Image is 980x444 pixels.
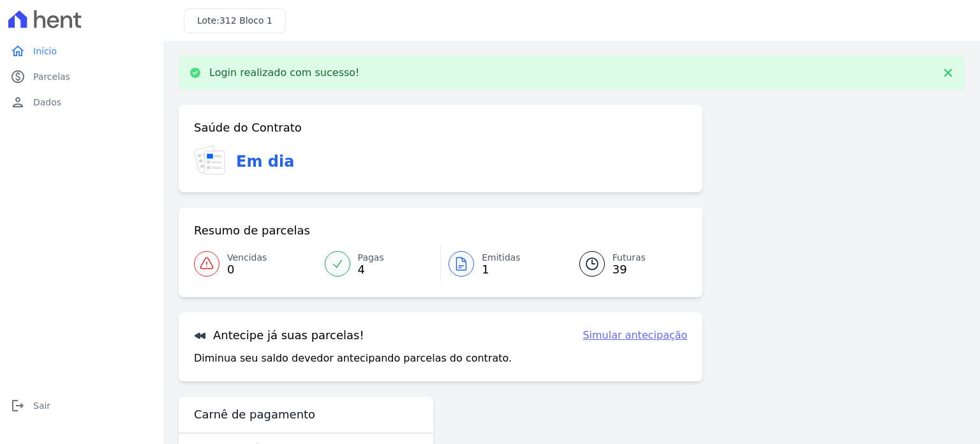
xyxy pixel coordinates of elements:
p: Login realizado com sucesso! [209,66,360,79]
a: Futuras 39 [564,246,688,282]
a: Emitidas 1 [441,246,564,282]
span: Vencidas [227,251,267,264]
h3: Resumo de parcelas [194,223,310,238]
a: homeInício [5,38,158,64]
span: 1 [482,264,521,275]
h3: Antecipe já suas parcelas! [194,328,364,343]
span: Dados [33,96,61,109]
span: Emitidas [482,251,521,264]
span: Futuras [612,251,646,264]
span: 39 [612,264,646,275]
a: Pagas 4 [317,246,441,282]
h3: Lote: [197,14,272,27]
a: logoutSair [5,393,158,418]
i: person [10,95,26,110]
span: Início [33,45,57,57]
span: 0 [227,264,267,275]
p: Diminua seu saldo devedor antecipando parcelas do contrato. [194,351,512,366]
i: logout [10,398,26,413]
span: 4 [358,264,384,275]
a: Vencidas 0 [194,246,317,282]
span: Parcelas [33,70,70,83]
h3: Em dia [236,150,294,173]
h3: Saúde do Contrato [194,120,302,135]
i: paid [10,69,26,84]
a: Simular antecipação [583,328,687,343]
h3: Carnê de pagamento [194,407,315,422]
span: Sair [33,399,50,412]
span: Pagas [358,251,384,264]
span: 312 Bloco 1 [219,15,272,26]
a: paidParcelas [5,64,158,89]
a: personDados [5,89,158,115]
i: home [10,43,26,59]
